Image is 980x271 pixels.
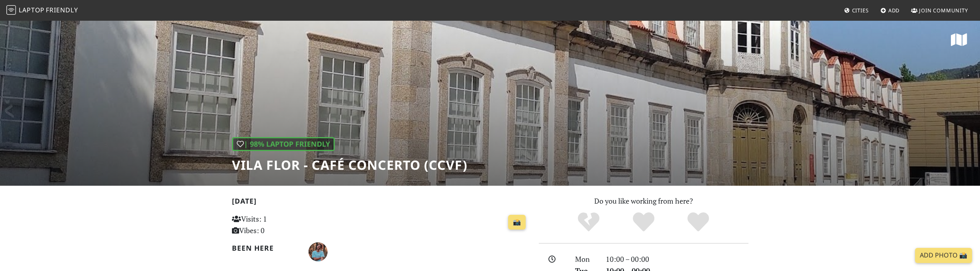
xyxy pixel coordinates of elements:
h2: Been here [232,244,299,252]
a: Join Community [908,3,971,18]
span: Daniel Teixeira [308,246,328,256]
div: Yes [616,211,671,233]
span: Cities [852,7,869,14]
a: Add Photo 📸 [915,248,972,263]
a: Cities [841,3,872,18]
h2: [DATE] [232,197,529,208]
div: In general, do you like working from here? [232,137,335,151]
span: Join Community [919,7,968,14]
a: LaptopFriendly LaptopFriendly [6,4,78,18]
img: 3842-daniel.jpg [308,242,328,261]
a: 📸 [508,215,526,230]
span: Friendly [46,6,78,14]
div: 10:00 – 00:00 [601,253,753,265]
div: Definitely! [671,211,726,233]
h1: Vila Flor - Café Concerto (CCVF) [232,157,467,173]
p: Visits: 1 Vibes: 0 [232,213,325,236]
div: No [561,211,616,233]
span: Laptop [19,6,45,14]
div: Mon [570,253,601,265]
p: Do you like working from here? [539,195,748,207]
span: Add [888,7,900,14]
a: Add [877,3,903,18]
img: LaptopFriendly [6,5,16,15]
